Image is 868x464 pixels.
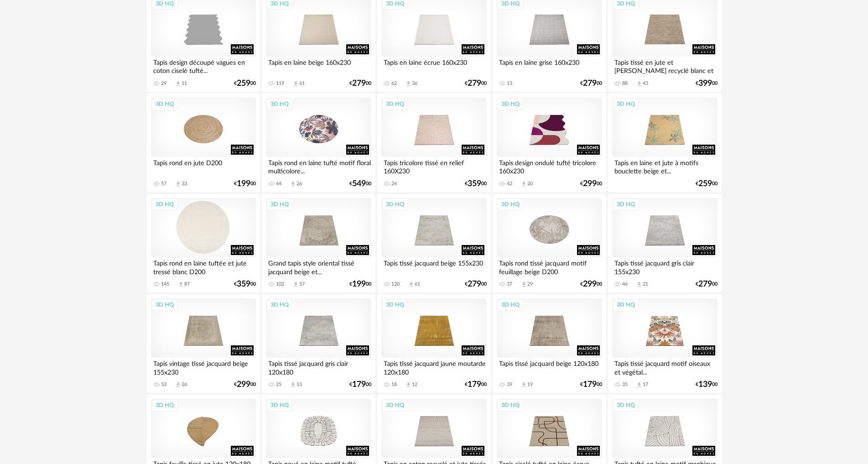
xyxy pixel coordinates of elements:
div: € 00 [696,80,717,87]
span: 279 [468,80,481,87]
div: Tapis tissé jacquard gris clair 155x230 [612,257,717,276]
div: 21 [643,281,648,287]
span: 299 [237,381,250,388]
span: 179 [468,381,481,388]
div: 3D HQ [613,399,639,411]
div: 25 [276,381,281,388]
div: 145 [161,281,169,287]
div: € 00 [465,80,487,87]
div: Tapis rond en laine tufté motif floral multicolore... [266,157,371,175]
div: Tapis rond en laine tuftée et jute tressé blanc D200 [151,257,256,276]
div: 3D HQ [497,198,524,210]
div: € 00 [349,281,371,287]
div: 3D HQ [151,299,178,311]
div: 87 [184,281,190,287]
span: 179 [352,381,366,388]
div: 39 [507,381,512,388]
a: 3D HQ Tapis tissé jacquard beige 155x230 120 Download icon 61 €27900 [377,194,490,292]
div: 17 [643,381,648,388]
div: 120 [391,281,400,287]
span: 179 [583,381,597,388]
div: Tapis tissé jacquard beige 120x180 [497,358,602,376]
div: 29 [161,80,166,87]
div: 119 [276,80,284,87]
div: 13 [296,381,302,388]
div: 3D HQ [382,299,408,311]
div: € 00 [234,281,256,287]
span: 359 [468,181,481,187]
div: 3D HQ [382,399,408,411]
div: 3D HQ [497,399,524,411]
div: 26 [182,381,187,388]
div: 29 [527,281,533,287]
div: 43 [643,80,648,87]
span: 279 [583,80,597,87]
a: 3D HQ Tapis tissé jacquard beige 120x180 39 Download icon 19 €17900 [493,294,606,393]
div: € 00 [696,181,717,187]
div: 3D HQ [266,399,293,411]
a: 3D HQ Tapis rond en laine tufté motif floral multicolore... 44 Download icon 26 €54900 [262,94,375,192]
div: Tapis tissé jacquard motif oiseaux et végétal... [612,358,717,376]
span: 299 [583,181,597,187]
a: 3D HQ Grand tapis style oriental tissé jacquard beige et... 102 Download icon 57 €19900 [262,194,375,292]
div: 3D HQ [151,98,178,110]
div: € 00 [465,281,487,287]
div: 57 [299,281,305,287]
span: Download icon [405,80,412,87]
span: 279 [698,281,712,287]
div: Tapis design ondulé tufté tricolore 160x230 [497,157,602,175]
div: 57 [161,181,166,187]
span: 549 [352,181,366,187]
div: 3D HQ [151,399,178,411]
span: 259 [698,181,712,187]
a: 3D HQ Tapis rond en jute D200 57 Download icon 33 €19900 [147,94,260,192]
a: 3D HQ Tapis design ondulé tufté tricolore 160x230 42 Download icon 20 €29900 [493,94,606,192]
div: € 00 [580,381,602,388]
div: Tapis rond en jute D200 [151,157,256,175]
div: Tapis tissé jacquard jaune moutarde 120x180 [381,358,486,376]
div: 13 [507,80,512,87]
div: € 00 [696,281,717,287]
span: Download icon [520,281,527,288]
div: Tapis en laine et jute à motifs bouclette beige et... [612,157,717,175]
a: 3D HQ Tapis en laine et jute à motifs bouclette beige et... €25900 [608,94,721,192]
div: Tapis design découpé vagues en coton ciselé tufté... [151,57,256,75]
div: 3D HQ [613,98,639,110]
div: 88 [622,80,628,87]
div: Tapis en laine beige 160x230 [266,57,371,75]
div: 18 [391,381,397,388]
span: Download icon [636,80,643,87]
div: € 00 [234,80,256,87]
div: € 00 [580,80,602,87]
span: Download icon [408,281,415,288]
div: Tapis tissé jacquard beige 155x230 [381,257,486,276]
a: 3D HQ Tapis vintage tissé jacquard beige 155x230 53 Download icon 26 €29900 [147,294,260,393]
div: 102 [276,281,284,287]
span: Download icon [175,381,182,388]
div: € 00 [580,181,602,187]
div: 3D HQ [151,198,178,210]
div: Tapis en laine grise 160x230 [497,57,602,75]
span: Download icon [177,281,184,288]
div: € 00 [349,181,371,187]
span: Download icon [405,381,412,388]
span: 259 [237,80,250,87]
div: 3D HQ [382,198,408,210]
div: 3D HQ [497,98,524,110]
a: 3D HQ Tapis tissé jacquard jaune moutarde 120x180 18 Download icon 12 €17900 [377,294,490,393]
span: 279 [468,281,481,287]
div: Tapis tissé en jute et [PERSON_NAME] recyclé blanc et beige... [612,57,717,75]
div: 12 [412,381,417,388]
div: 62 [391,80,397,87]
div: 3D HQ [613,299,639,311]
div: 3D HQ [382,98,408,110]
div: 3D HQ [266,98,293,110]
span: Download icon [292,80,299,87]
span: 139 [698,381,712,388]
span: 299 [583,281,597,287]
a: 3D HQ Tapis tissé jacquard gris clair 120x180 25 Download icon 13 €17900 [262,294,375,393]
span: 279 [352,80,366,87]
span: 199 [237,181,250,187]
div: 3D HQ [497,299,524,311]
div: 33 [182,181,187,187]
